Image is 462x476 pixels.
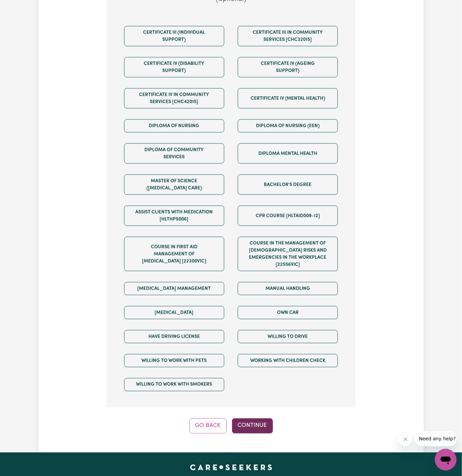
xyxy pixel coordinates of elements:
[238,206,338,226] button: CPR Course [HLTAID009-12]
[238,330,338,343] button: Willing to drive
[124,330,224,343] button: Have driving license
[124,175,224,195] button: Master of Science ([MEDICAL_DATA] Care)
[124,206,224,226] button: Assist clients with medication [HLTHPS006]
[124,88,224,109] button: Certificate IV in Community Services [CHC42015]
[238,119,338,133] button: Diploma of Nursing (EEN)
[238,88,338,109] button: Certificate IV (Mental Health)
[435,449,457,471] iframe: Button to launch messaging window
[232,418,273,433] button: Continue
[238,57,338,77] button: Certificate IV (Ageing Support)
[124,143,224,164] button: Diploma of Community Services
[238,282,338,295] button: Manual Handling
[190,465,272,470] a: Careseekers home page
[238,26,338,46] button: Certificate III in Community Services [CHC32015]
[124,57,224,77] button: Certificate IV (Disability Support)
[124,282,224,295] button: [MEDICAL_DATA] Management
[238,175,338,195] button: Bachelor's Degree
[189,418,227,433] button: Go Back
[238,306,338,319] button: Own Car
[124,378,224,391] button: Willing to work with smokers
[238,237,338,271] button: Course in the Management of [DEMOGRAPHIC_DATA] Risks and Emergencies in the Workplace [22556VIC]
[124,237,224,271] button: Course in First Aid Management of [MEDICAL_DATA] [22300VIC]
[124,119,224,133] button: Diploma of Nursing
[124,354,224,367] button: Willing to work with pets
[124,26,224,46] button: Certificate III (Individual Support)
[415,431,457,446] iframe: Message from company
[238,143,338,164] button: Diploma Mental Health
[399,433,412,446] iframe: Close message
[238,354,338,367] button: Working with Children Check
[124,306,224,319] button: [MEDICAL_DATA]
